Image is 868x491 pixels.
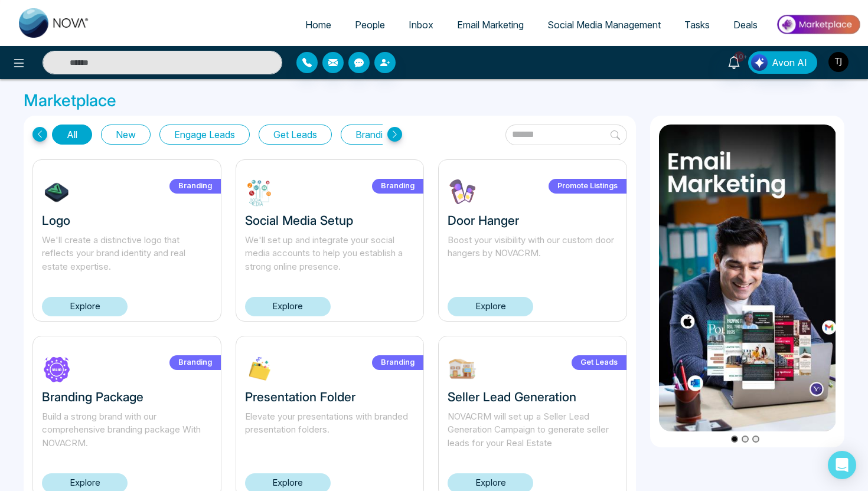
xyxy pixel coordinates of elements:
[42,297,128,316] a: Explore
[734,51,745,62] span: 10+
[828,52,849,72] img: User Avatar
[245,389,415,404] h3: Presentation Folder
[448,234,618,274] p: Boost your visibility with our custom door hangers by NOVACRM.
[245,354,275,384] img: XLP2c1732303713.jpg
[733,19,758,31] span: Deals
[448,354,477,384] img: W9EOY1739212645.jpg
[24,91,844,111] h3: Marketplace
[355,19,385,31] span: People
[372,355,423,370] label: Branding
[748,51,817,74] button: Avon AI
[42,178,71,207] img: 7tHiu1732304639.jpg
[752,436,759,443] button: Go to slide 3
[448,389,618,404] h3: Seller Lead Generation
[448,213,618,228] h3: Door Hanger
[673,14,722,36] a: Tasks
[448,297,533,316] a: Explore
[169,179,221,194] label: Branding
[293,14,343,36] a: Home
[448,410,618,450] p: NOVACRM will set up a Seller Lead Generation Campaign to generate seller leads for your Real Estate
[341,125,408,145] button: Branding
[245,213,415,228] h3: Social Media Setup
[828,451,856,479] div: Open Intercom Messenger
[751,54,768,71] img: Lead Flow
[245,234,415,274] p: We'll set up and integrate your social media accounts to help you establish a strong online prese...
[19,8,90,38] img: Nova CRM Logo
[52,125,92,145] button: All
[159,125,250,145] button: Engage Leads
[772,55,807,70] span: Avon AI
[259,125,332,145] button: Get Leads
[572,355,626,370] label: Get Leads
[245,178,275,207] img: ABHm51732302824.jpg
[372,179,423,194] label: Branding
[731,436,738,443] button: Go to slide 1
[42,354,71,384] img: 2AD8I1730320587.jpg
[245,297,331,316] a: Explore
[42,213,212,228] h3: Logo
[245,410,415,450] p: Elevate your presentations with branded presentation folders.
[720,51,748,72] a: 10+
[42,410,212,450] p: Build a strong brand with our comprehensive branding package With NOVACRM.
[684,19,710,31] span: Tasks
[42,389,212,404] h3: Branding Package
[659,125,836,431] img: item1.png
[169,355,221,370] label: Branding
[549,179,626,194] label: Promote Listings
[42,234,212,274] p: We'll create a distinctive logo that reflects your brand identity and real estate expertise.
[547,19,661,31] span: Social Media Management
[536,14,673,36] a: Social Media Management
[722,14,769,36] a: Deals
[343,14,397,36] a: People
[409,19,433,31] span: Inbox
[457,19,524,31] span: Email Marketing
[397,14,445,36] a: Inbox
[775,11,861,38] img: Market-place.gif
[445,14,536,36] a: Email Marketing
[305,19,331,31] span: Home
[742,436,749,443] button: Go to slide 2
[101,125,151,145] button: New
[448,178,477,207] img: Vlcuf1730739043.jpg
